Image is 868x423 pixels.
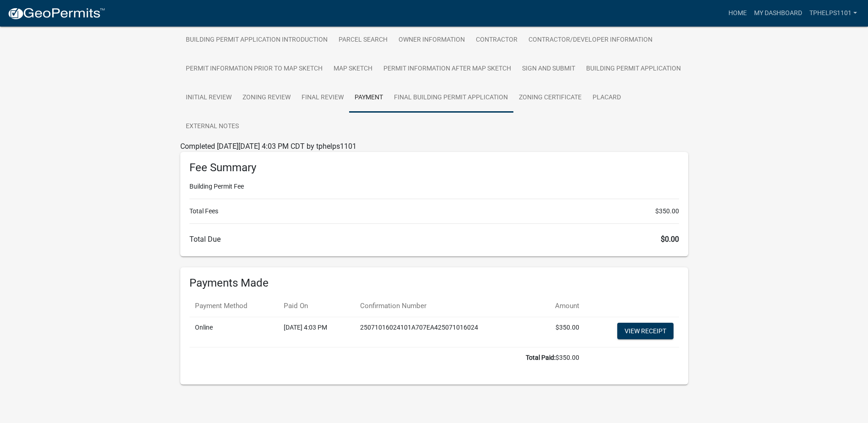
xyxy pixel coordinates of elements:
[189,182,679,191] li: Building Permit Fee
[388,83,513,113] a: Final Building Permit Application
[189,161,679,174] h6: Fee Summary
[189,206,679,216] li: Total Fees
[180,83,237,113] a: Initial Review
[725,5,750,22] a: Home
[535,295,585,317] th: Amount
[333,26,393,55] a: Parcel search
[278,317,355,347] td: [DATE] 4:03 PM
[180,142,356,151] span: Completed [DATE][DATE] 4:03 PM CDT by tphelps1101
[581,54,686,84] a: Building Permit Application
[278,295,355,317] th: Paid On
[393,26,470,55] a: Owner Information
[189,235,679,244] h6: Total Due
[180,54,328,84] a: Permit Information Prior to Map Sketch
[189,317,279,347] td: Online
[296,83,349,113] a: Final Review
[189,277,679,290] h6: Payments Made
[180,112,244,141] a: External Notes
[513,83,587,113] a: Zoning Certificate
[526,354,555,361] b: Total Paid:
[661,235,679,244] span: $0.00
[378,54,517,84] a: Permit Information After Map Sketch
[535,317,585,347] td: $350.00
[655,206,679,216] span: $350.00
[355,295,535,317] th: Confirmation Number
[587,83,626,113] a: Placard
[806,5,861,22] a: tphelps1101
[617,323,674,339] a: View receipt
[237,83,296,113] a: Zoning Review
[517,54,581,84] a: Sign and Submit
[523,26,658,55] a: Contractor/Developer Information
[189,295,279,317] th: Payment Method
[355,317,535,347] td: 25071016024101A707EA425071016024
[750,5,806,22] a: My Dashboard
[189,347,585,368] td: $350.00
[470,26,523,55] a: Contractor
[328,54,378,84] a: Map Sketch
[180,26,333,55] a: Building Permit Application Introduction
[349,83,388,113] a: Payment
